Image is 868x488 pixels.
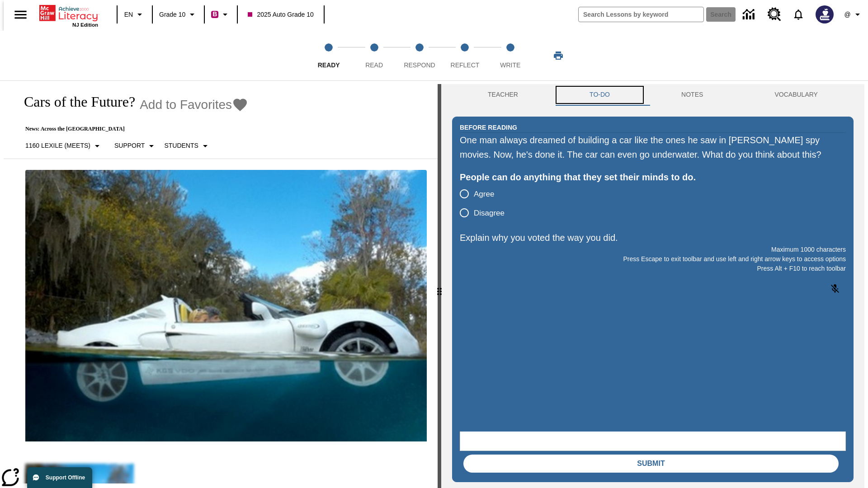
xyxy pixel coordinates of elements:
img: Avatar [816,5,834,23]
span: Read [365,61,383,69]
button: Ready step 1 of 5 [302,31,355,80]
button: Read step 2 of 5 [348,31,400,80]
div: Instructional Panel Tabs [452,84,854,106]
a: Data Center [737,2,762,27]
div: People can do anything that they set their minds to do. [460,170,846,184]
p: Support [114,141,145,150]
button: Respond step 3 of 5 [393,31,446,80]
button: Select Student [160,138,214,154]
span: Write [500,61,520,69]
span: B [212,9,217,20]
button: Support Offline [27,467,92,488]
span: Disagree [474,207,505,219]
button: Select Lexile, 1160 Lexile (Meets) [22,138,106,154]
input: search field [579,7,703,22]
p: 1160 Lexile (Meets) [25,141,90,150]
div: Press Enter or Spacebar and then press right and left arrow keys to move the slider [438,84,441,488]
button: Submit [463,455,839,473]
button: TO-DO [554,84,646,106]
button: Reflect step 4 of 5 [439,31,491,80]
button: Language: EN, Select a language [120,6,149,23]
span: Add to Favorites [140,98,232,112]
button: VOCABULARY [739,84,854,106]
button: Click to activate and allow voice recognition [824,278,846,300]
button: NOTES [646,84,739,106]
a: Notifications [787,3,810,26]
span: @ [844,10,850,19]
span: 2025 Auto Grade 10 [248,10,313,19]
p: Press Escape to exit toolbar and use left and right arrow keys to access options [460,254,846,264]
span: Grade 10 [159,10,185,19]
p: Explain why you voted the way you did. [460,230,846,245]
span: Respond [404,61,435,69]
span: Ready [318,61,340,69]
p: News: Across the [GEOGRAPHIC_DATA] [14,126,248,132]
p: Press Alt + F10 to reach toolbar [460,264,846,273]
div: poll [460,184,512,222]
span: Agree [474,188,494,200]
span: EN [124,10,133,19]
div: Home [39,3,98,28]
button: Write step 5 of 5 [484,31,537,80]
body: Explain why you voted the way you did. Maximum 1000 characters Press Alt + F10 to reach toolbar P... [4,7,132,15]
div: reading [4,84,438,483]
p: Students [164,141,198,150]
button: Grade: Grade 10, Select a grade [156,6,201,23]
p: Maximum 1000 characters [460,245,846,254]
button: Boost Class color is violet red. Change class color [208,6,234,23]
button: Select a new avatar [810,3,839,26]
button: Open side menu [7,1,34,28]
button: Profile/Settings [839,6,868,23]
img: High-tech automobile treading water. [25,170,427,441]
button: Print [544,47,573,64]
div: activity [441,84,864,488]
button: Add to Favorites - Cars of the Future? [140,97,248,113]
button: Teacher [452,84,554,106]
a: Resource Center, Will open in new tab [762,2,787,27]
span: NJ Edition [72,22,98,28]
h1: Cars of the Future? [14,94,135,110]
span: Support Offline [46,474,85,481]
button: Scaffolds, Support [111,138,160,154]
div: One man always dreamed of building a car like the ones he saw in [PERSON_NAME] spy movies. Now, h... [460,133,846,162]
span: Reflect [451,61,480,69]
h2: Before Reading [460,122,517,132]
